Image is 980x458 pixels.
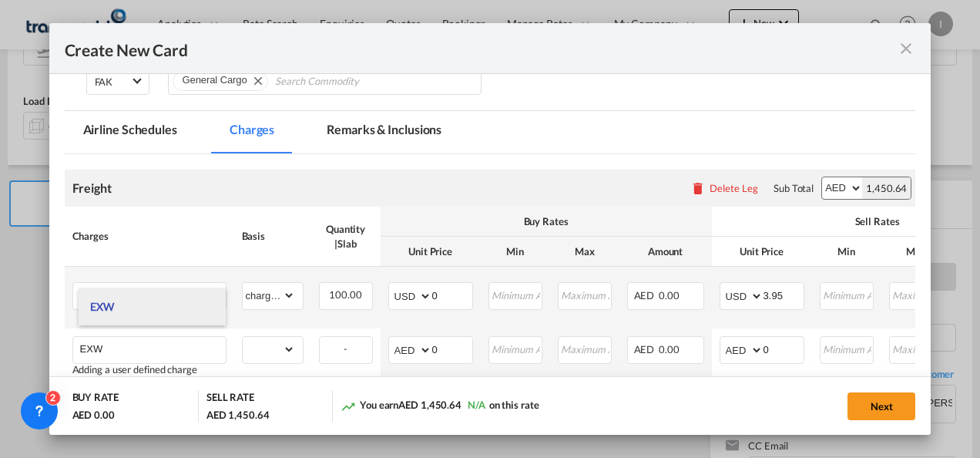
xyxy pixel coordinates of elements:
[388,214,704,228] div: Buy Rates
[432,283,472,306] input: 0
[95,76,113,88] div: FAK
[897,39,915,58] md-icon: icon-close fg-AAA8AD m-0 pointer
[308,111,460,153] md-tab-item: Remarks & Inclusions
[73,283,226,306] md-input-container: Air Freight
[242,229,304,243] div: Basis
[183,72,250,88] div: General Cargo. Press delete to remove this chip.
[211,111,293,153] md-tab-item: Charges
[634,289,657,301] span: AED
[49,23,931,436] md-dialog: Create New Card ...
[891,283,942,306] input: Maximum Amount
[381,237,481,267] th: Unit Price
[690,182,758,194] button: Delete Leg
[80,283,226,306] input: Charge Name
[550,237,619,267] th: Max
[65,111,196,153] md-tab-item: Airline Schedules
[559,283,611,306] input: Maximum Amount
[774,181,814,195] div: Sub Total
[319,222,373,250] div: Quantity | Slab
[481,237,550,267] th: Min
[329,288,361,301] span: 100.00
[72,364,227,375] div: Adding a user defined charge
[432,337,472,360] input: 0
[764,337,804,360] input: 0
[206,390,254,408] div: SELL RATE
[206,408,270,422] div: AED 1,450.64
[764,283,804,306] input: 3.95
[490,337,542,360] input: Minimum Amount
[341,399,356,414] md-icon: icon-trending-up
[72,229,227,243] div: Charges
[821,283,873,306] input: Minimum Amount
[244,72,267,88] button: Remove General Cargo
[341,398,539,414] div: You earn on this rate
[862,177,911,199] div: 1,450.64
[559,337,611,360] input: Maximum Amount
[659,343,680,355] span: 0.00
[619,237,712,267] th: Amount
[847,392,915,420] button: Next
[710,182,758,194] div: Delete Leg
[344,342,347,355] span: -
[65,39,898,58] div: Create New Card
[72,390,119,408] div: BUY RATE
[634,343,657,355] span: AED
[812,237,881,267] th: Min
[90,300,114,313] span: EXW
[73,337,226,360] md-input-container: EXW
[243,283,295,308] select: chargeable_weight
[72,180,112,197] div: Freight
[659,289,680,301] span: 0.00
[168,67,482,95] md-chips-wrap: Chips container. Use arrow keys to select chips.
[468,399,485,411] span: N/A
[275,69,416,94] input: Chips input.
[490,283,542,306] input: Minimum Amount
[881,237,951,267] th: Max
[183,74,247,86] span: General Cargo
[712,237,812,267] th: Unit Price
[821,337,873,360] input: Minimum Amount
[398,399,461,411] span: AED 1,450.64
[690,180,706,196] md-icon: icon-delete
[80,337,226,360] input: Charge Name
[86,67,149,95] md-select: Select Cargo type: FAK
[72,408,115,422] div: AED 0.00
[891,337,942,360] input: Maximum Amount
[65,111,476,153] md-pagination-wrapper: Use the left and right arrow keys to navigate between tabs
